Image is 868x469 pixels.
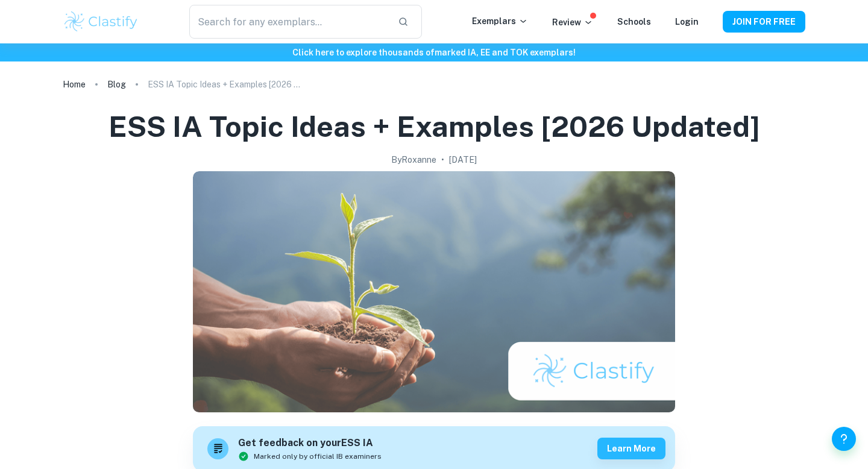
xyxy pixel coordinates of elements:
a: Login [675,17,699,27]
h2: [DATE] [449,153,477,166]
span: Marked only by official IB examiners [254,451,382,462]
p: Review [552,16,593,29]
a: Home [63,76,86,93]
p: • [441,153,444,166]
a: Blog [107,76,126,93]
button: Learn more [597,438,665,459]
input: Search for any exemplars... [189,5,388,39]
h1: ESS IA Topic Ideas + Examples [2026 updated] [108,107,760,146]
img: Clastify logo [63,10,139,34]
button: Help and Feedback [832,427,856,451]
a: Schools [617,17,651,27]
img: ESS IA Topic Ideas + Examples [2026 updated] cover image [193,171,675,412]
h6: Click here to explore thousands of marked IA, EE and TOK exemplars ! [2,46,866,59]
button: JOIN FOR FREE [723,11,805,33]
p: ESS IA Topic Ideas + Examples [2026 updated] [148,78,304,91]
p: Exemplars [472,14,528,28]
h2: By Roxanne [391,153,436,166]
h6: Get feedback on your ESS IA [238,436,382,451]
